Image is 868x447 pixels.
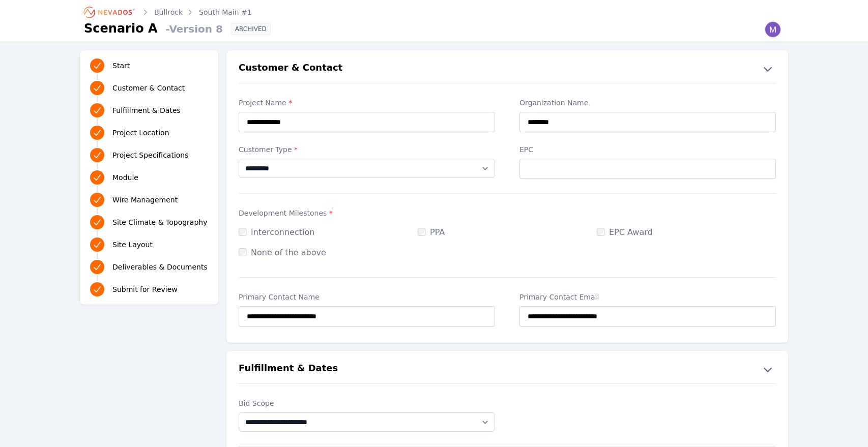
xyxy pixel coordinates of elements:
[84,4,252,20] nav: Breadcrumb
[112,128,169,138] span: Project Location
[239,248,247,256] input: None of the above
[418,228,426,236] input: PPA
[112,61,130,71] span: Start
[90,56,208,299] nav: Progress
[239,398,495,408] label: Bid Scope
[112,217,207,227] span: Site Climate & Topography
[239,228,247,236] input: Interconnection
[765,21,781,38] img: Madeline Koldos
[112,262,208,272] span: Deliverables & Documents
[597,227,653,237] label: EPC Award
[112,83,185,93] span: Customer & Contact
[112,150,189,160] span: Project Specifications
[199,7,252,17] a: South Main #1
[239,361,338,377] h2: Fulfillment & Dates
[519,144,776,155] label: EPC
[239,227,314,237] label: Interconnection
[519,98,776,108] label: Organization Name
[226,361,788,377] button: Fulfillment & Dates
[418,227,445,237] label: PPA
[154,7,183,17] a: Bullrock
[112,240,153,250] span: Site Layout
[112,284,178,294] span: Submit for Review
[597,228,605,236] input: EPC Award
[112,172,138,183] span: Module
[162,22,223,36] span: - Version 8
[112,195,178,205] span: Wire Management
[226,61,788,77] button: Customer & Contact
[519,292,776,302] label: Primary Contact Email
[239,144,495,155] label: Customer Type
[239,292,495,302] label: Primary Contact Name
[239,61,342,77] h2: Customer & Contact
[84,20,158,37] h1: Scenario A
[231,23,271,35] div: ARCHIVED
[239,208,776,218] label: Development Milestones
[112,105,181,115] span: Fulfillment & Dates
[239,248,326,257] label: None of the above
[239,98,495,108] label: Project Name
